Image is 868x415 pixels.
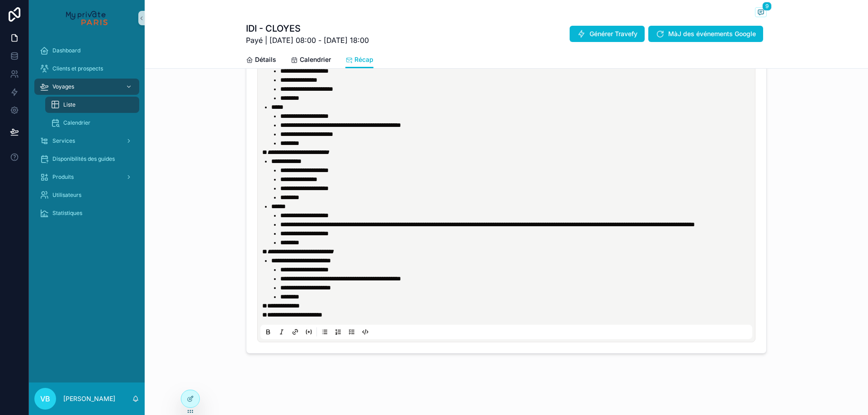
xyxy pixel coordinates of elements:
a: Utilisateurs [34,187,139,203]
span: MàJ des événements Google [668,29,756,38]
span: 9 [762,2,772,11]
span: Clients et prospects [52,65,103,72]
span: Utilisateurs [52,191,81,199]
button: 9 [755,7,767,19]
span: Produits [52,173,74,181]
button: MàJ des événements Google [648,26,763,42]
a: Statistiques [34,205,139,221]
a: Clients et prospects [34,61,139,77]
span: Calendrier [63,119,90,126]
span: Calendrier [300,55,331,64]
a: Calendrier [45,115,139,131]
a: Calendrier [291,51,331,70]
button: Générer Travefy [570,26,645,42]
a: Voyages [34,79,139,95]
span: Récap [354,55,373,64]
span: Voyages [52,83,74,90]
span: Services [52,137,75,145]
div: scrollable content [29,36,145,233]
span: Générer Travefy [590,29,637,38]
a: Produits [34,169,139,185]
a: Disponibilités des guides [34,151,139,167]
span: Dashboard [52,47,80,54]
h1: IDI - CLOYES [246,22,369,35]
span: Liste [63,101,75,108]
span: Payé | [DATE] 08:00 - [DATE] 18:00 [246,35,369,46]
a: Dashboard [34,42,139,59]
span: Disponibilités des guides [52,155,115,163]
a: Détails [246,51,276,70]
span: VB [40,393,50,404]
a: Liste [45,97,139,113]
span: Statistiques [52,210,82,217]
img: App logo [66,11,107,25]
span: Détails [255,55,276,64]
a: Récap [345,51,373,69]
a: Services [34,133,139,149]
p: [PERSON_NAME] [63,394,115,403]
